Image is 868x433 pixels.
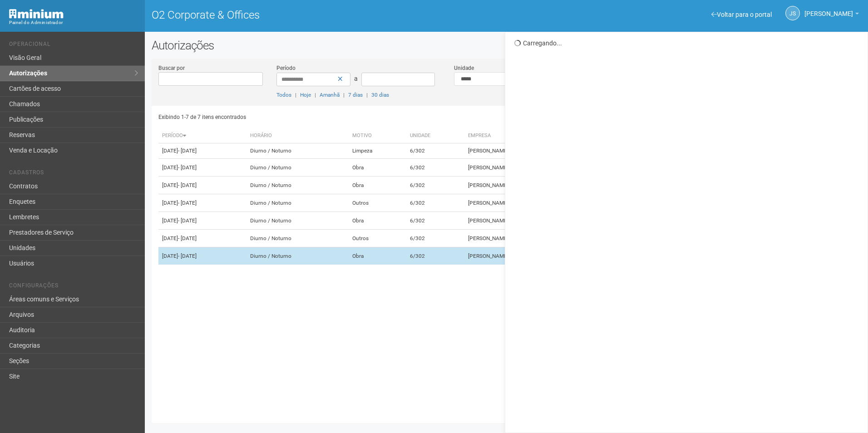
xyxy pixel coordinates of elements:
td: Obra [349,212,406,230]
td: [PERSON_NAME] ADVOGADOS [464,230,636,247]
td: Diurno / Noturno [247,159,349,177]
li: Cadastros [9,169,138,179]
li: Configurações [9,282,138,292]
span: | [343,92,345,98]
div: Painel do Administrador [9,19,138,27]
a: Hoje [300,92,311,98]
span: - [DATE] [178,200,197,206]
td: 6/302 [406,247,465,265]
th: Horário [247,128,349,143]
span: Jeferson Souza [804,1,853,17]
td: 6/302 [406,143,465,159]
td: [PERSON_NAME] ADVOGADOS [464,194,636,212]
label: Unidade [454,64,474,72]
td: Limpeza [349,143,406,159]
a: 30 dias [371,92,389,98]
td: 6/302 [406,194,465,212]
span: - [DATE] [178,253,197,259]
td: Diurno / Noturno [247,230,349,247]
td: 6/302 [406,212,465,230]
td: [DATE] [158,194,247,212]
h1: O2 Corporate & Offices [152,9,500,21]
td: Obra [349,177,406,194]
td: [PERSON_NAME] ADVOGADOS [464,212,636,230]
span: | [366,92,368,98]
td: Diurno / Noturno [247,212,349,230]
td: Obra [349,247,406,265]
a: Todos [276,92,291,98]
a: JS [785,6,800,20]
th: Período [158,128,247,143]
td: [DATE] [158,212,247,230]
a: [PERSON_NAME] [804,11,859,19]
span: - [DATE] [178,217,197,224]
td: [PERSON_NAME] ADVOGADOS [464,159,636,177]
td: Obra [349,159,406,177]
td: [DATE] [158,247,247,265]
div: Carregando... [514,39,861,47]
img: Minium [9,9,64,19]
a: Voltar para o portal [711,11,772,18]
td: 6/302 [406,159,465,177]
a: 7 dias [348,92,363,98]
td: Diurno / Noturno [247,194,349,212]
td: [DATE] [158,143,247,159]
td: [DATE] [158,177,247,194]
a: Amanhã [320,92,340,98]
td: [PERSON_NAME] ADVOGADOS [464,247,636,265]
span: - [DATE] [178,148,197,154]
td: Diurno / Noturno [247,177,349,194]
th: Unidade [406,128,465,143]
span: - [DATE] [178,235,197,241]
label: Período [276,64,296,72]
span: | [295,92,296,98]
span: - [DATE] [178,164,197,171]
td: 6/302 [406,177,465,194]
span: | [315,92,316,98]
td: Diurno / Noturno [247,247,349,265]
td: [DATE] [158,230,247,247]
td: Outros [349,194,406,212]
label: Buscar por [158,64,185,72]
td: 6/302 [406,230,465,247]
span: - [DATE] [178,182,197,188]
td: [PERSON_NAME] ADVOGADOS [464,143,636,159]
td: Outros [349,230,406,247]
h2: Autorizações [152,39,861,52]
td: Diurno / Noturno [247,143,349,159]
span: a [354,75,358,82]
td: [PERSON_NAME] ADVOGADOS [464,177,636,194]
th: Motivo [349,128,406,143]
div: Exibindo 1-7 de 7 itens encontrados [158,110,504,124]
th: Empresa [464,128,636,143]
td: [DATE] [158,159,247,177]
li: Operacional [9,41,138,50]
